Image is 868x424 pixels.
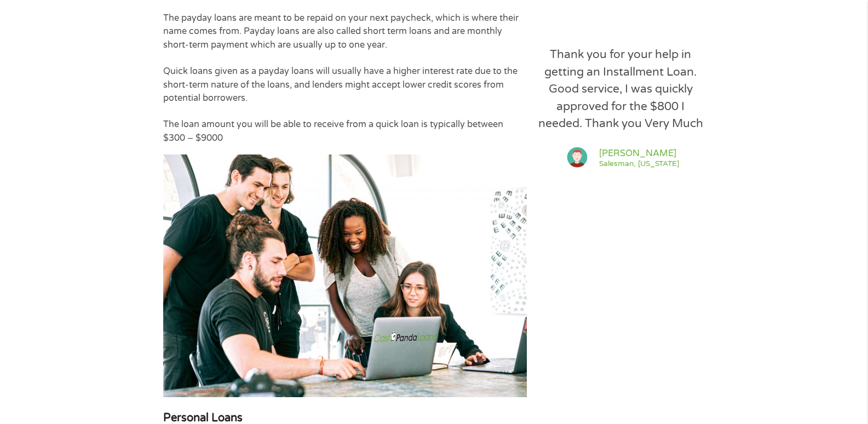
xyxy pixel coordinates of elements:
[163,118,527,145] p: The loan amount you will be able to receive from a quick loan is typically between $300 – $9000
[163,65,527,105] p: Quick loans given as a payday loans will usually have a higher interest rate due to the short-ter...
[599,160,679,168] a: Salesman, [US_STATE]
[163,154,527,397] img: Quick loans online payday loans
[599,147,679,160] a: [PERSON_NAME]
[163,12,527,51] p: The payday loans are meant to be repaid on your next paycheck, which is where their name comes fr...
[537,46,705,133] div: Thank you for your help in getting an Installment Loan. Good service, I was quickly approved for ...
